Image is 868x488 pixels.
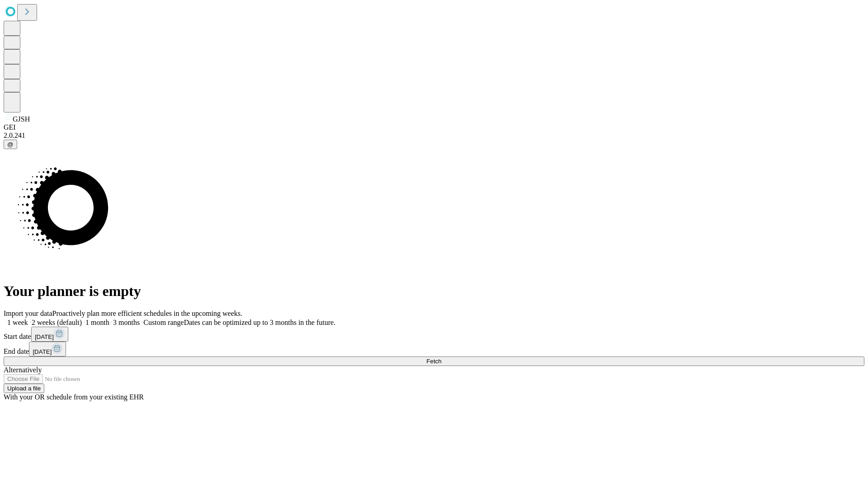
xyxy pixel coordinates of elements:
span: 1 week [7,319,28,326]
span: Proactively plan more efficient schedules in the upcoming weeks. [52,310,242,317]
span: @ [7,141,14,148]
span: Dates can be optimized up to 3 months in the future. [184,319,335,326]
button: @ [4,140,17,149]
h1: Your planner is empty [4,283,864,300]
span: [DATE] [33,348,52,355]
span: Fetch [426,358,441,365]
span: 1 month [85,319,109,326]
span: 3 months [113,319,140,326]
button: [DATE] [29,342,66,357]
button: Upload a file [4,384,44,393]
span: [DATE] [35,333,54,340]
div: GEI [4,123,864,131]
div: End date [4,342,864,357]
span: 2 weeks (default) [32,319,82,326]
div: 2.0.241 [4,131,864,140]
span: Custom range [143,319,184,326]
span: With your OR schedule from your existing EHR [4,393,144,401]
span: Import your data [4,310,52,317]
button: [DATE] [31,327,68,342]
div: Start date [4,327,864,342]
span: GJSH [13,115,30,123]
button: Fetch [4,357,864,366]
span: Alternatively [4,366,42,374]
